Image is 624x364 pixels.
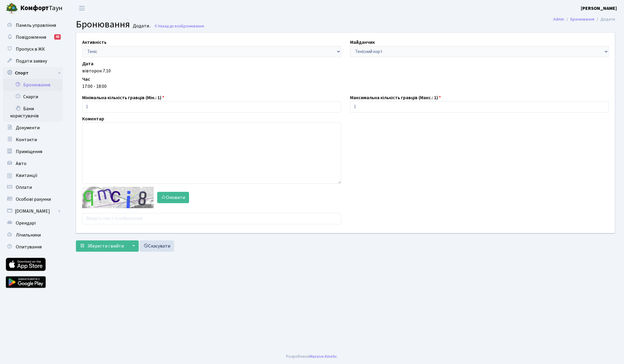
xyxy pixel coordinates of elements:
a: Admin [553,16,564,22]
span: Орендарі [16,220,36,226]
a: Подати заявку [3,55,63,67]
li: Додати [594,16,615,23]
small: Додати . [132,23,151,29]
div: вівторок 7.10 [82,67,609,74]
img: logo.png [6,2,18,14]
a: Пропуск в ЖК [3,43,63,55]
span: Контакти [16,136,37,143]
nav: breadcrumb [544,13,624,26]
span: Документи [16,125,40,131]
a: Особові рахунки [3,193,63,205]
label: Максимальна кількість гравців (Макс.: 1) [350,94,441,101]
a: [DOMAIN_NAME] [3,205,63,217]
a: Бронювання [3,79,63,91]
label: Час [82,76,90,83]
a: Орендарі [3,217,63,229]
img: default [82,187,154,208]
b: Комфорт [20,3,49,13]
a: Лічильники [3,229,63,241]
a: Назад до всіхБронювання [154,23,204,29]
span: Пропуск в ЖК [16,46,45,52]
span: Подати заявку [16,58,47,64]
button: Оновити [157,192,189,203]
label: Майданчик [350,39,375,46]
span: Повідомлення [16,34,46,41]
label: Мінімальна кількість гравців (Мін.: 1) [82,94,164,101]
a: Авто [3,158,63,169]
a: Скарги [3,91,63,103]
a: Бани користувачів [3,103,63,122]
a: Спорт [3,67,63,79]
span: Квитанції [16,172,38,179]
a: Квитанції [3,169,63,181]
div: 43 [54,34,61,40]
div: 17:00 - 18:00 [82,83,609,90]
a: Massive Kinetic [309,353,337,360]
a: Приміщення [3,146,63,158]
button: Переключити навігацію [74,3,89,13]
a: Бронювання [570,16,594,22]
span: Бронювання [181,23,204,29]
b: [PERSON_NAME] [581,5,617,12]
a: Скасувати [140,240,174,252]
span: Опитування [16,244,42,250]
span: Оплати [16,184,32,191]
span: Зберегти і вийти [87,243,124,249]
span: Бронювання [76,18,130,31]
a: Контакти [3,134,63,146]
label: Активність [82,39,107,46]
a: [PERSON_NAME] [581,5,617,12]
button: Зберегти і вийти [76,240,128,252]
a: Документи [3,122,63,134]
span: Авто [16,160,26,167]
span: Таун [20,3,63,13]
span: Лічильники [16,232,41,238]
div: Розроблено . [286,353,338,360]
span: Приміщення [16,148,42,155]
label: Дата [82,60,93,67]
a: Оплати [3,181,63,193]
span: Особові рахунки [16,196,51,203]
a: Повідомлення43 [3,31,63,43]
a: Панель управління [3,19,63,31]
a: Опитування [3,241,63,253]
label: Коментар [82,115,104,122]
input: Введіть текст із зображення [82,213,341,224]
span: Панель управління [16,22,56,29]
